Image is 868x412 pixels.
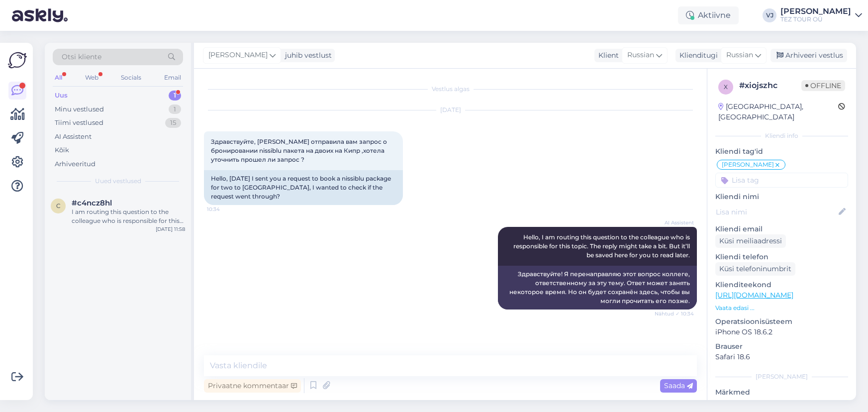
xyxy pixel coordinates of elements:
[771,49,847,62] div: Arhiveeri vestlus
[627,50,654,61] span: Russian
[594,50,619,61] div: Klient
[55,104,104,114] div: Minu vestlused
[53,71,64,84] div: All
[119,71,143,84] div: Socials
[739,80,801,92] div: # xiojszhc
[55,159,96,169] div: Arhiveeritud
[715,341,848,352] p: Brauser
[204,379,301,393] div: Privaatne kommentaar
[211,138,388,163] span: Здравствуйте, [PERSON_NAME] отправила вам запрос о бронировании nissiblu пакета на двоих на Кипр ...
[208,50,268,61] span: [PERSON_NAME]
[715,234,786,248] div: Küsi meiliaadressi
[715,192,848,202] p: Kliendi nimi
[678,6,739,24] div: Aktiivne
[715,252,848,262] p: Kliendi telefon
[715,173,848,188] input: Lisa tag
[715,224,848,234] p: Kliendi email
[513,233,691,259] span: Hello, I am routing this question to the colleague who is responsible for this topic. The reply m...
[716,206,837,217] input: Lisa nimi
[72,199,112,207] span: #c4ncz8hl
[715,280,848,290] p: Klienditeekond
[715,387,848,398] p: Märkmed
[722,162,774,168] span: [PERSON_NAME]
[726,50,753,61] span: Russian
[763,8,776,22] div: VJ
[72,207,185,225] div: I am routing this question to the colleague who is responsible for this topic. The reply might ta...
[8,51,27,70] img: Askly Logo
[718,102,838,122] div: [GEOGRAPHIC_DATA], [GEOGRAPHIC_DATA]
[55,132,92,142] div: AI Assistent
[715,131,848,140] div: Kliendi info
[207,206,244,213] span: 10:34
[715,352,848,362] p: Safari 18.6
[655,310,694,317] span: Nähtud ✓ 10:34
[780,7,851,15] div: [PERSON_NAME]
[204,170,403,205] div: Hello, [DATE] I sent you a request to book a nissiblu package for two to [GEOGRAPHIC_DATA], I wan...
[780,15,851,23] div: TEZ TOUR OÜ
[801,80,845,91] span: Offline
[55,91,68,101] div: Uus
[56,202,61,209] span: c
[204,85,697,94] div: Vestlus algas
[156,225,185,233] div: [DATE] 11:58
[162,71,183,84] div: Email
[55,145,69,155] div: Kõik
[95,177,141,186] span: Uued vestlused
[780,7,862,23] a: [PERSON_NAME]TEZ TOUR OÜ
[715,327,848,337] p: iPhone OS 18.6.2
[724,83,728,91] span: x
[498,266,697,309] div: Здравствуйте! Я перенаправляю этот вопрос коллеге, ответственному за эту тему. Ответ может занять...
[169,91,181,101] div: 1
[165,118,181,128] div: 15
[715,316,848,327] p: Operatsioonisüsteem
[675,50,718,61] div: Klienditugi
[715,304,848,312] p: Vaata edasi ...
[55,118,103,128] div: Tiimi vestlused
[281,50,332,61] div: juhib vestlust
[715,146,848,157] p: Kliendi tag'id
[204,105,697,114] div: [DATE]
[715,372,848,381] div: [PERSON_NAME]
[169,104,181,114] div: 1
[83,71,100,84] div: Web
[664,381,693,390] span: Saada
[62,52,101,62] span: Otsi kliente
[715,291,793,300] a: [URL][DOMAIN_NAME]
[657,219,694,226] span: AI Assistent
[715,262,795,276] div: Küsi telefoninumbrit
